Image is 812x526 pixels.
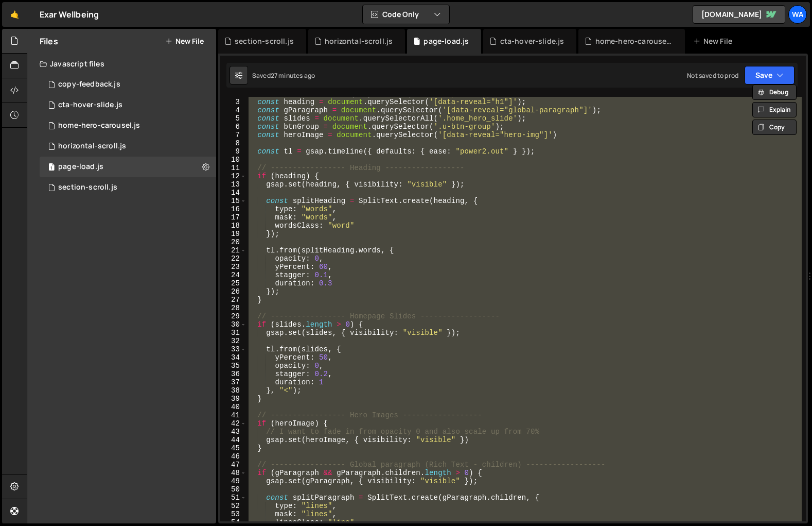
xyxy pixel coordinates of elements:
a: [DOMAIN_NAME] [693,5,785,24]
div: 40 [220,403,246,411]
div: 6 [220,123,246,131]
div: 46 [220,452,246,461]
div: 16122/43314.js [40,74,216,95]
div: 35 [220,362,246,370]
div: 14 [220,189,246,197]
div: 39 [220,395,246,403]
div: 7 [220,131,246,139]
button: Explain [752,102,797,117]
div: cta-hover-slide.js [58,100,122,110]
div: 22 [220,254,246,263]
div: 5 [220,114,246,123]
div: 47 [220,461,246,469]
div: 12 [220,172,246,180]
div: 41 [220,411,246,419]
div: 27 minutes ago [271,71,315,80]
div: 42 [220,419,246,428]
div: 37 [220,378,246,386]
div: 24 [220,271,246,279]
div: 21 [220,246,246,254]
button: Code Only [363,5,449,24]
div: 32 [220,337,246,345]
div: 3 [220,98,246,106]
div: 9 [220,147,246,156]
div: 16122/45071.js [40,136,216,157]
div: 52 [220,502,246,510]
div: 10 [220,156,246,164]
div: New File [693,36,736,46]
div: 53 [220,510,246,518]
div: 20 [220,238,246,246]
div: 11 [220,164,246,172]
div: 15 [220,197,246,205]
button: Copy [752,120,797,135]
div: page-load.js [423,36,469,46]
div: 34 [220,353,246,362]
button: Save [745,66,795,84]
div: 25 [220,279,246,287]
div: 13 [220,180,246,189]
button: Debug [752,84,797,100]
div: 16122/43585.js [40,115,216,136]
div: page-load.js [58,162,103,172]
div: horizontal-scroll.js [58,142,126,151]
div: 27 [220,296,246,304]
span: 1 [48,164,55,172]
div: Exar Wellbeing [40,8,99,21]
div: 18 [220,222,246,230]
a: 🤙 [2,2,27,27]
div: 16122/44105.js [40,157,216,177]
div: 48 [220,469,246,477]
div: 17 [220,213,246,222]
div: 29 [220,312,246,320]
div: section-scroll.js [235,36,294,46]
div: 23 [220,263,246,271]
div: 50 [220,485,246,494]
div: copy-feedback.js [58,80,120,89]
div: 31 [220,329,246,337]
div: 36 [220,370,246,378]
div: 16122/44019.js [40,95,216,115]
a: wa [788,5,807,24]
div: 44 [220,436,246,444]
div: section-scroll.js [58,183,117,192]
div: 8 [220,139,246,147]
div: home-hero-carousel.js [58,121,140,130]
div: 26 [220,287,246,296]
div: 43 [220,428,246,436]
div: 49 [220,477,246,485]
div: 51 [220,494,246,502]
div: Javascript files [27,54,216,74]
div: 28 [220,304,246,312]
div: 16122/45830.js [40,177,216,198]
div: Saved [252,71,315,80]
div: 19 [220,230,246,238]
div: horizontal-scroll.js [325,36,393,46]
h2: Files [40,36,58,47]
div: 45 [220,444,246,452]
div: home-hero-carousel.js [595,36,673,46]
div: 4 [220,106,246,114]
div: Not saved to prod [687,71,738,80]
button: New File [165,37,204,45]
div: cta-hover-slide.js [500,36,564,46]
div: 16 [220,205,246,213]
div: 30 [220,320,246,329]
div: 33 [220,345,246,353]
div: 38 [220,386,246,395]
